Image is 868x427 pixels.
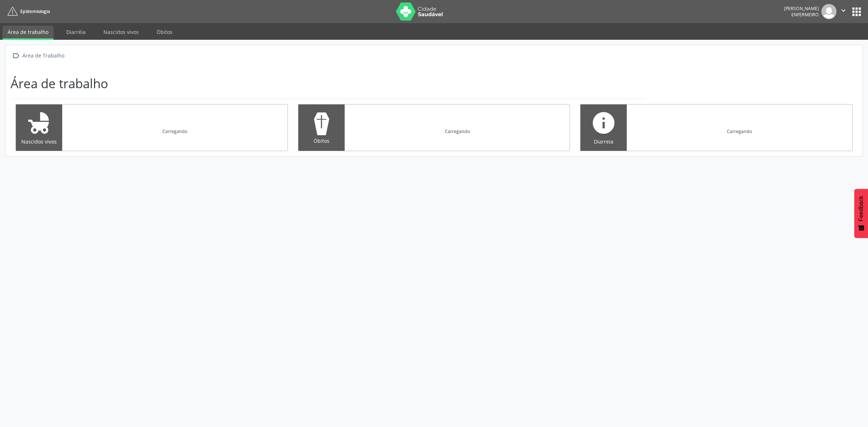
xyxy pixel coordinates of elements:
h1: Área de trabalho [10,76,108,91]
div: Diarreia [586,138,622,145]
div: Carregando [727,128,752,134]
img: img [821,4,837,19]
div: Carregando [445,128,470,134]
a: Óbitos [152,26,178,38]
a: Área de trabalho [3,26,54,40]
i: child_friendly [26,110,52,136]
a: Nascidos vivos [98,26,144,38]
button: Feedback - Mostrar pesquisa [854,189,868,238]
a:  Área de Trabalho [10,50,65,61]
div: Área de Trabalho [21,50,65,61]
span: Epidemiologia [20,8,50,14]
div: Carregando [162,128,187,134]
span: Enfermeiro [791,12,819,18]
i: info [591,110,617,136]
button:  [837,4,850,19]
i:  [839,7,847,14]
button: apps [850,5,863,18]
i:  [10,50,21,61]
div: Nascidos vivos [21,138,57,145]
a: Diarréia [61,26,91,38]
div: Óbitos [303,137,340,145]
div: [PERSON_NAME] [784,5,819,12]
span: Feedback [858,196,864,221]
a: Epidemiologia [5,5,50,17]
